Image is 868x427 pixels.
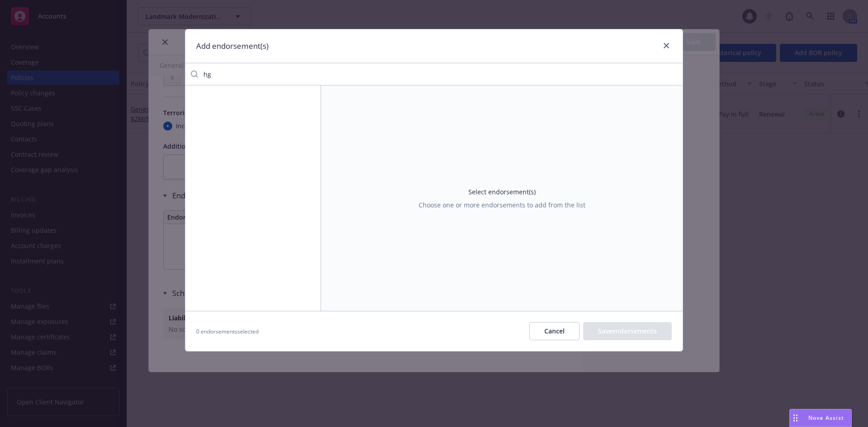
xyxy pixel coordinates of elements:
input: Filter endorsements... [198,65,683,83]
h1: Add endorsement(s) [196,40,269,52]
span: 0 endorsements selected [196,328,259,335]
div: Drag to move [790,409,801,427]
button: Nova Assist [789,409,852,427]
a: close [661,40,672,51]
span: Nova Assist [808,414,844,422]
svg: Search [191,70,198,78]
button: Cancel [529,322,580,340]
div: Select endorsement(s) [419,187,585,210]
span: Choose one or more endorsements to add from the list [419,200,585,210]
